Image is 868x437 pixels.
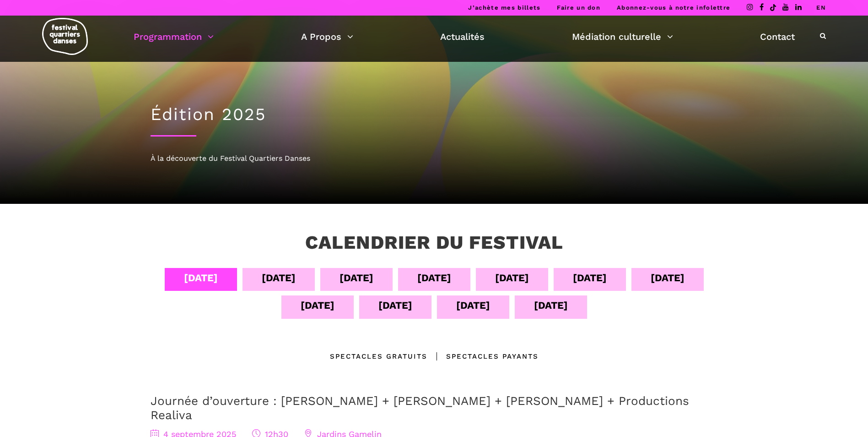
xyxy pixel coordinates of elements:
a: Programmation [134,29,214,44]
a: A Propos [301,29,353,44]
div: À la découverte du Festival Quartiers Danses [151,153,718,164]
div: [DATE] [340,270,373,286]
div: [DATE] [301,297,334,313]
div: [DATE] [378,297,412,313]
div: [DATE] [534,297,568,313]
div: [DATE] [262,270,296,286]
img: logo-fqd-med [42,18,88,55]
div: [DATE] [417,270,451,286]
a: EN [816,4,826,11]
a: Actualités [440,29,485,44]
div: [DATE] [184,270,218,286]
a: Faire un don [557,4,600,11]
a: Journée d’ouverture : [PERSON_NAME] + [PERSON_NAME] + [PERSON_NAME] + Productions Realiva [151,394,689,422]
div: Spectacles Payants [427,351,539,362]
div: [DATE] [651,270,685,286]
h1: Édition 2025 [151,104,718,125]
div: [DATE] [456,297,490,313]
a: J’achète mes billets [468,4,540,11]
div: Spectacles gratuits [330,351,427,362]
a: Abonnez-vous à notre infolettre [617,4,730,11]
h3: Calendrier du festival [305,231,563,254]
div: [DATE] [573,270,607,286]
a: Contact [760,29,795,44]
div: [DATE] [495,270,529,286]
a: Médiation culturelle [572,29,673,44]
